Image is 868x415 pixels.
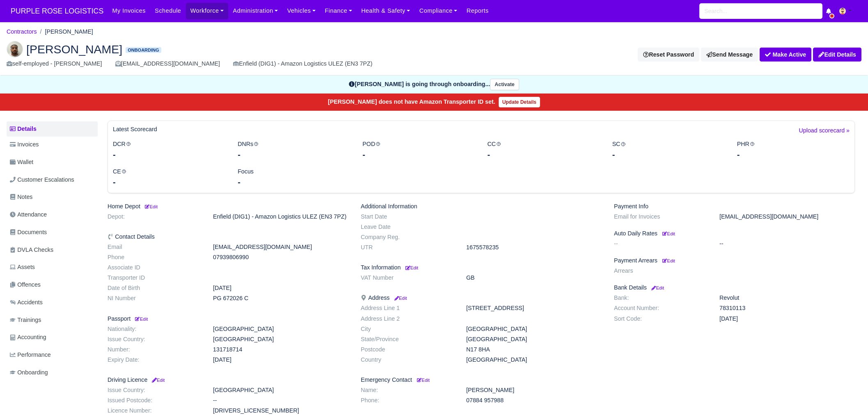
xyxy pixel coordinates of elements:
a: PURPLE ROSE LOGISTICS [7,3,108,19]
a: Edit [144,203,158,210]
a: Compliance [415,3,462,19]
a: Schedule [150,3,186,19]
h6: Payment Info [614,203,855,210]
a: Contractors [7,28,37,35]
dt: Transporter ID [101,274,207,281]
div: [EMAIL_ADDRESS][DOMAIN_NAME] [115,59,220,68]
dt: Email [101,244,207,251]
a: Administration [228,3,282,19]
a: Details [7,121,98,137]
dd: [PERSON_NAME] [460,387,608,394]
h6: Passport [108,315,348,322]
dt: Sort Code: [608,315,713,322]
dd: -- [207,397,355,404]
dt: Issue Country: [101,387,207,394]
dd: 1675578235 [460,244,608,251]
span: Wallet [10,157,33,167]
dd: [GEOGRAPHIC_DATA] [460,336,608,343]
button: Reset Password [638,48,699,62]
span: Notes [10,192,32,202]
a: Edit [404,264,418,271]
a: Edit [661,230,675,237]
div: DNRs [231,139,356,160]
button: Activate [490,79,519,91]
dt: Address Line 1 [355,305,460,312]
span: Offences [10,280,41,290]
dt: Country [355,356,460,363]
dd: [GEOGRAPHIC_DATA] [207,326,355,333]
a: Offences [7,277,98,293]
a: Update Details [499,97,540,107]
dt: -- [608,240,713,247]
dt: Company Reg. [355,234,460,241]
dt: Start Date [355,213,460,220]
a: Edit [151,376,165,383]
h6: Auto Daily Rates [614,230,855,237]
a: Notes [7,189,98,205]
span: Performance [10,350,51,360]
h6: Additional Information [361,203,602,210]
dd: 07939806990 [207,254,355,261]
a: Customer Escalations [7,172,98,188]
h6: Address [361,294,602,301]
div: self-employed - [PERSON_NAME] [7,59,102,68]
dd: [GEOGRAPHIC_DATA] [460,326,608,333]
a: Performance [7,347,98,363]
dt: Arrears [608,267,713,274]
dt: Phone: [355,397,460,404]
dd: [GEOGRAPHIC_DATA] [460,356,608,363]
span: Documents [10,228,47,237]
button: Make Active [760,48,811,62]
div: SC [606,139,731,160]
a: Wallet [7,154,98,170]
div: - [737,149,850,160]
div: Enfield (DIG1) - Amazon Logistics ULEZ (EN3 7PZ) [233,59,372,68]
dt: Account Number: [608,305,713,312]
dd: -- [713,240,861,247]
dt: Bank: [608,294,713,301]
small: Edit [650,285,664,290]
div: - [362,149,475,160]
h6: Tax Information [361,264,602,271]
a: Trainings [7,312,98,328]
dd: [DATE] [207,285,355,292]
a: Assets [7,259,98,275]
span: [PERSON_NAME] [26,43,122,55]
dd: 78310113 [713,305,861,312]
a: Edit [393,294,407,301]
a: Health & Safety [357,3,415,19]
span: Onboarding [126,47,161,53]
span: Customer Escalations [10,175,74,185]
li: [PERSON_NAME] [37,27,93,36]
dt: State/Province [355,336,460,343]
dd: N17 8HA [460,346,608,353]
span: Trainings [10,315,41,325]
small: Edit [405,265,418,270]
dd: [GEOGRAPHIC_DATA] [207,336,355,343]
dd: Enfield (DIG1) - Amazon Logistics ULEZ (EN3 7PZ) [207,213,355,220]
a: Edit [661,257,675,264]
div: CC [481,139,606,160]
div: PHR [731,139,856,160]
div: - [238,149,350,160]
a: Attendance [7,207,98,223]
a: Accidents [7,294,98,310]
small: Edit [393,296,407,301]
h6: Bank Details [614,284,855,291]
dd: [GEOGRAPHIC_DATA] [207,387,355,394]
dt: Phone [101,254,207,261]
a: Reports [462,3,493,19]
dd: [EMAIL_ADDRESS][DOMAIN_NAME] [713,213,861,220]
a: Edit [134,315,148,322]
span: Accounting [10,333,46,342]
div: - [113,176,225,188]
dt: Date of Birth [101,285,207,292]
dd: 07884 957988 [460,397,608,404]
a: Edit [415,376,430,383]
div: - [238,176,350,188]
a: Accounting [7,329,98,345]
span: PURPLE ROSE LOGISTICS [7,3,108,19]
input: Search... [699,3,822,19]
span: Onboarding [10,368,48,377]
small: Edit [144,204,158,209]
